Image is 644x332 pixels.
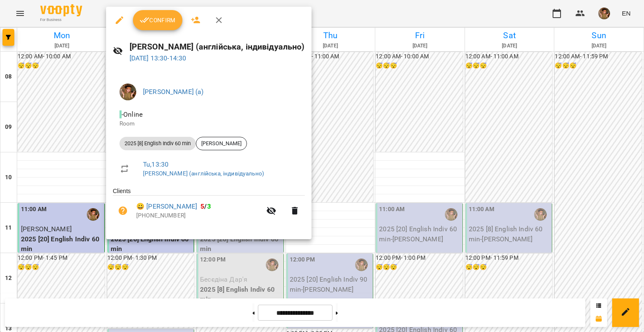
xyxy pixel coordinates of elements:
[143,170,264,177] a: [PERSON_NAME] (англійська, індивідуально)
[196,137,247,150] div: [PERSON_NAME]
[119,84,136,100] img: 166010c4e833d35833869840c76da126.jpeg
[143,88,204,96] a: [PERSON_NAME] (а)
[133,10,182,30] button: Confirm
[196,140,247,147] span: [PERSON_NAME]
[119,110,144,118] span: - Online
[207,202,211,210] span: 3
[136,201,197,212] a: 😀 [PERSON_NAME]
[140,15,176,25] span: Confirm
[113,187,305,229] ul: Clients
[130,54,187,62] a: [DATE] 13:30-14:30
[130,40,305,53] h6: [PERSON_NAME] (англійська, індивідуально)
[119,120,298,128] p: Room
[113,201,133,221] button: Unpaid. Bill the attendance?
[200,202,204,210] span: 5
[136,212,261,220] p: [PHONE_NUMBER]
[119,140,196,147] span: 2025 [8] English Indiv 60 min
[143,160,169,168] a: Tu , 13:30
[200,202,210,210] b: /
